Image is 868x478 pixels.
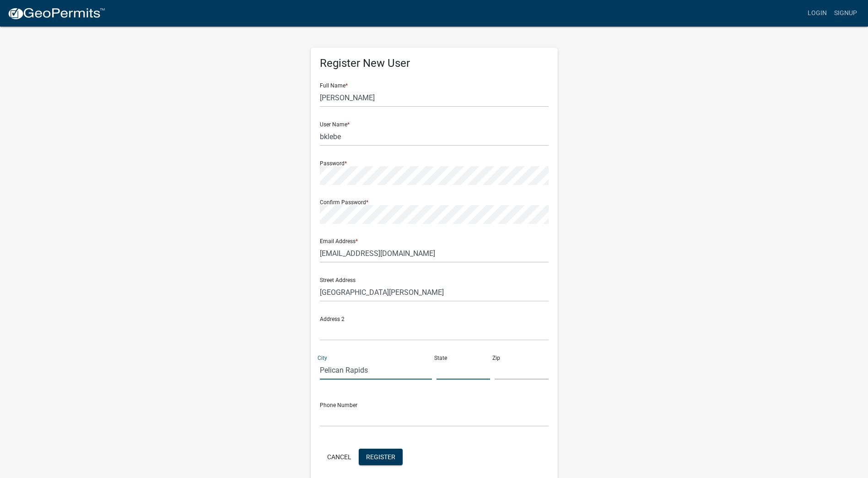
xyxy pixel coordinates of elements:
[804,5,830,22] a: Login
[320,57,549,70] h5: Register New User
[359,449,403,465] button: Register
[366,453,395,460] span: Register
[320,449,359,465] button: Cancel
[830,5,861,22] a: Signup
